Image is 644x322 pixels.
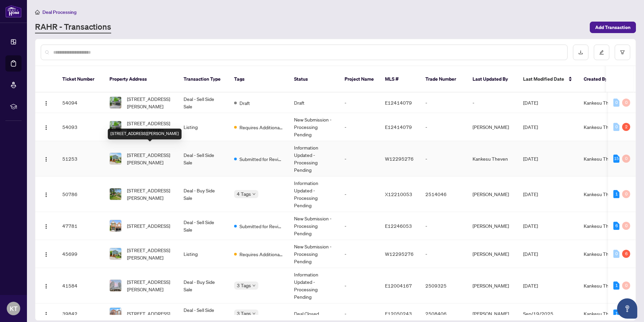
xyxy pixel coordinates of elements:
td: 41584 [57,268,104,303]
span: down [252,284,256,287]
button: filter [615,45,630,60]
span: 3 Tags [237,310,251,317]
td: 51253 [57,141,104,177]
span: Submitted for Review [239,155,283,163]
div: 1 [613,281,619,290]
span: filter [620,50,625,55]
th: Transaction Type [178,66,229,92]
span: E12004167 [385,283,412,289]
span: E12414079 [385,100,412,106]
td: Listing [178,240,229,268]
span: [DATE] [523,223,538,229]
div: 0 [613,123,619,131]
img: thumbnail-img [110,308,121,319]
span: down [252,192,256,196]
div: 0 [622,222,630,230]
span: Deal Processing [42,9,76,15]
td: - [339,240,380,268]
span: [DATE] [523,100,538,106]
td: - [420,212,467,240]
td: Deal - Buy Side Sale [178,177,229,212]
td: 47781 [57,212,104,240]
button: Logo [41,189,52,199]
span: Kankesu Theven [584,223,619,229]
td: - [420,113,467,141]
span: Kankesu Theven [584,311,619,317]
span: [STREET_ADDRESS] [127,222,170,230]
div: 0 [613,99,619,107]
img: Logo [43,125,49,130]
span: Requires Additional Docs [239,250,283,258]
td: - [339,141,380,177]
button: Logo [41,248,52,259]
td: Deal - Sell Side Sale [178,212,229,240]
span: [STREET_ADDRESS][PERSON_NAME] [127,187,173,202]
th: Ticket Number [57,66,104,92]
img: thumbnail-img [110,188,121,200]
td: 54093 [57,113,104,141]
span: [DATE] [523,251,538,257]
div: 0 [622,99,630,107]
span: [STREET_ADDRESS][PERSON_NAME] [127,119,173,134]
span: Kankesu Theven [584,251,619,257]
td: Kankesu Theven [467,141,518,177]
td: 45699 [57,240,104,268]
span: E12246053 [385,223,412,229]
td: [PERSON_NAME] [467,240,518,268]
img: Logo [43,157,49,162]
th: Property Address [104,66,178,92]
button: edit [594,45,609,60]
th: Status [289,66,339,92]
span: W12295276 [385,156,414,162]
span: Kankesu Theven [584,124,619,130]
td: - [339,113,380,141]
img: Logo [43,224,49,229]
div: 2 [622,123,630,131]
span: [STREET_ADDRESS] [127,310,170,317]
span: Submitted for Review [239,222,283,230]
span: edit [599,50,604,55]
td: [PERSON_NAME] [467,268,518,303]
td: [PERSON_NAME] [467,113,518,141]
span: Sep/19/2025 [523,311,553,317]
td: [PERSON_NAME] [467,212,518,240]
span: 3 Tags [237,281,251,289]
th: Last Updated By [467,66,518,92]
span: Kankesu Theven [584,191,619,197]
span: [DATE] [523,156,538,162]
span: [STREET_ADDRESS][PERSON_NAME] [127,278,173,293]
img: Logo [43,252,49,257]
span: Kankesu Theven [584,100,619,106]
td: Deal - Buy Side Sale [178,268,229,303]
td: Information Updated - Processing Pending [289,268,339,303]
span: Requires Additional Docs [239,124,283,131]
td: - [420,141,467,177]
td: - [420,92,467,113]
td: - [339,212,380,240]
span: [DATE] [523,191,538,197]
span: E12050243 [385,311,412,317]
td: Deal - Sell Side Sale [178,141,229,177]
div: 1 [613,310,619,318]
td: Deal - Sell Side Sale [178,92,229,113]
td: New Submission - Processing Pending [289,240,339,268]
td: New Submission - Processing Pending [289,113,339,141]
button: Open asap [617,298,637,319]
span: download [578,50,583,55]
span: 4 Tags [237,190,251,198]
span: Kankesu Theven [584,283,619,289]
span: E12414079 [385,124,412,130]
td: - [339,92,380,113]
img: Logo [43,312,49,317]
span: W12295276 [385,251,414,257]
button: Logo [41,220,52,231]
img: thumbnail-img [110,280,121,291]
span: [DATE] [523,124,538,130]
span: Draft [239,99,250,107]
button: Add Transaction [590,22,636,33]
span: KT [10,304,18,313]
img: Logo [43,192,49,197]
button: Logo [41,122,52,132]
div: 0 [622,281,630,290]
td: Information Updated - Processing Pending [289,177,339,212]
